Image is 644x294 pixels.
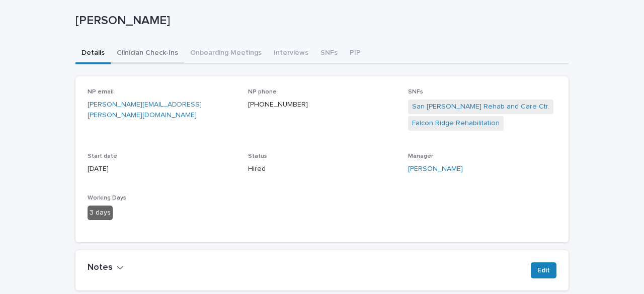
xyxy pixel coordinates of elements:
p: [PERSON_NAME] [75,14,565,28]
a: Falcon Ridge Rehabilitation [412,118,500,129]
button: Interviews [268,43,314,64]
button: Onboarding Meetings [184,43,268,64]
span: Edit [537,265,550,275]
h2: Notes [88,262,113,273]
p: [DATE] [88,164,236,174]
a: [PERSON_NAME][EMAIL_ADDRESS][PERSON_NAME][DOMAIN_NAME] [88,101,202,119]
span: NP email [88,89,114,95]
span: Status [248,153,267,159]
span: NP phone [248,89,277,95]
a: [PHONE_NUMBER] [248,101,308,108]
a: San [PERSON_NAME] Rehab and Care Ctr. [412,102,549,112]
button: SNFs [314,43,344,64]
p: Hired [248,164,396,174]
span: Manager [408,153,433,159]
button: Clinician Check-Ins [111,43,184,64]
button: Edit [531,262,556,278]
span: Start date [88,153,117,159]
a: [PERSON_NAME] [408,164,463,174]
button: Notes [88,262,124,273]
span: Working Days [88,195,126,201]
div: 3 days [88,206,113,220]
span: SNFs [408,89,423,95]
button: Details [75,43,111,64]
button: PIP [344,43,367,64]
